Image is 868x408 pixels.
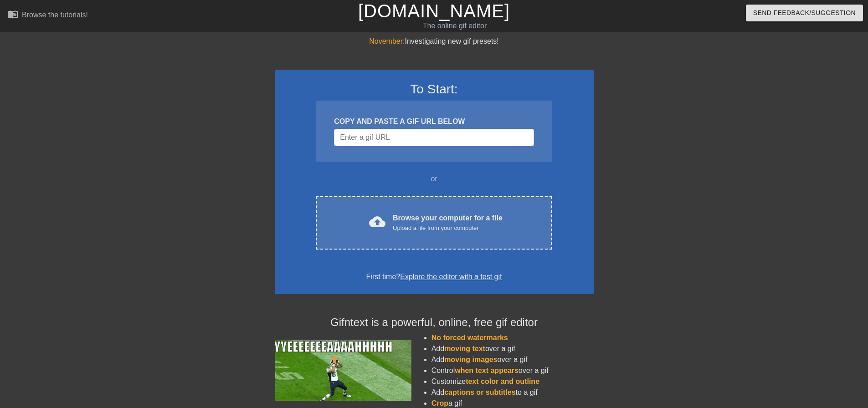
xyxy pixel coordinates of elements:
[431,365,594,376] li: Control over a gif
[287,271,582,282] div: First time?
[444,356,497,363] span: moving images
[7,9,18,20] span: menu_book
[275,316,594,329] h4: Gifntext is a powerful, online, free gif editor
[358,1,510,21] a: [DOMAIN_NAME]
[466,377,539,385] span: text color and outline
[431,387,594,398] li: Add to a gif
[431,399,448,407] span: Crop
[334,129,534,146] input: Username
[287,82,582,97] h3: To Start:
[400,273,502,280] a: Explore the editor with a test gif
[746,5,863,21] button: Send Feedback/Suggestion
[455,367,519,374] span: when text appears
[275,340,411,401] img: football_small.gif
[7,9,88,23] a: Browse the tutorials!
[334,116,534,127] div: COPY AND PASTE A GIF URL BELOW
[369,37,405,45] span: November:
[431,376,594,387] li: Customize
[298,173,570,184] div: or
[22,11,88,19] div: Browse the tutorials!
[444,345,485,352] span: moving text
[393,224,503,233] div: Upload a file from your computer
[431,343,594,354] li: Add over a gif
[393,213,503,233] div: Browse your computer for a file
[431,334,508,342] span: No forced watermarks
[444,388,515,396] span: captions or subtitles
[369,214,385,230] span: cloud_upload
[753,7,856,19] span: Send Feedback/Suggestion
[275,36,594,47] div: Investigating new gif presets!
[294,20,616,31] div: The online gif editor
[431,354,594,365] li: Add over a gif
